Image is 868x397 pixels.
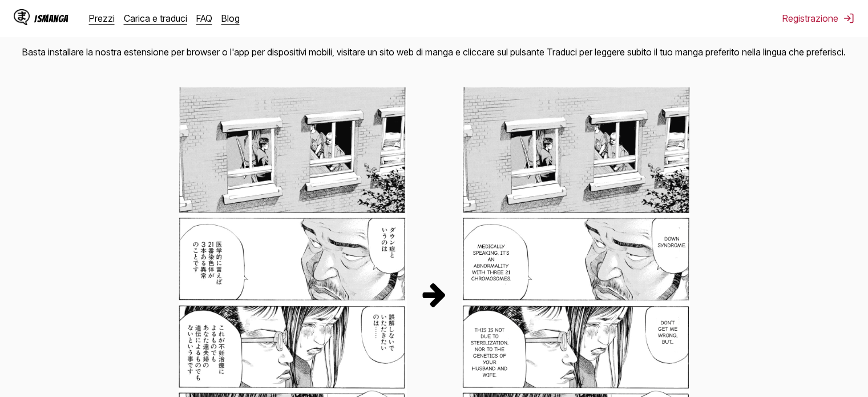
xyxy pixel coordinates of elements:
a: Prezzi [89,13,115,24]
img: Logo IsManga [14,9,30,25]
img: Freccia del processo di traduzione [421,280,448,308]
a: Blog [221,13,240,24]
font: Basta installare la nostra estensione per browser o l'app per dispositivi mobili, visitare un sit... [22,46,846,58]
a: Carica e traduci [124,13,187,24]
a: Logo IsMangaIsManga [14,9,89,27]
img: disconnessione [843,13,854,24]
font: IsManga [34,13,68,24]
a: FAQ [196,13,212,24]
font: Registrazione [782,13,838,24]
button: Registrazione [782,13,854,24]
